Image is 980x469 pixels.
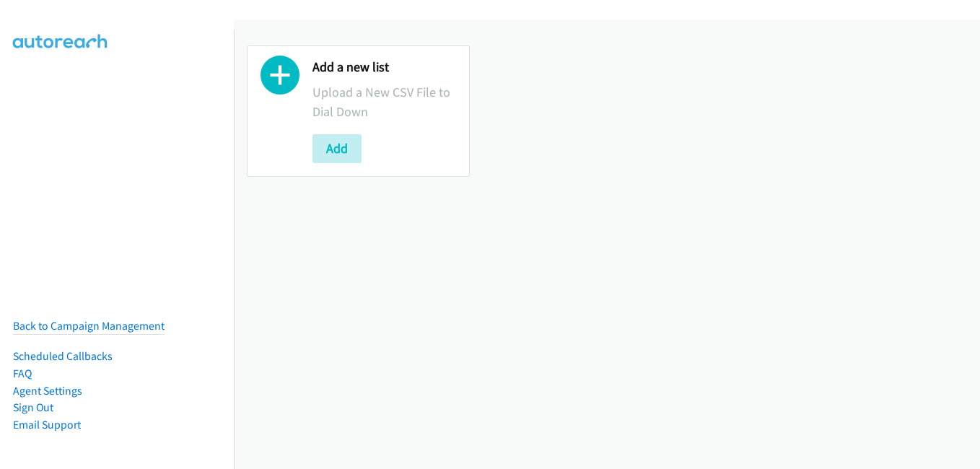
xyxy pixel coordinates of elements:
[13,319,165,333] a: Back to Campaign Management
[13,400,53,414] a: Sign Out
[312,82,456,121] p: Upload a New CSV File to Dial Down
[13,367,32,380] a: FAQ
[13,418,81,431] a: Email Support
[312,134,362,163] button: Add
[13,384,82,398] a: Agent Settings
[312,59,456,76] h2: Add a new list
[13,349,113,363] a: Scheduled Callbacks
